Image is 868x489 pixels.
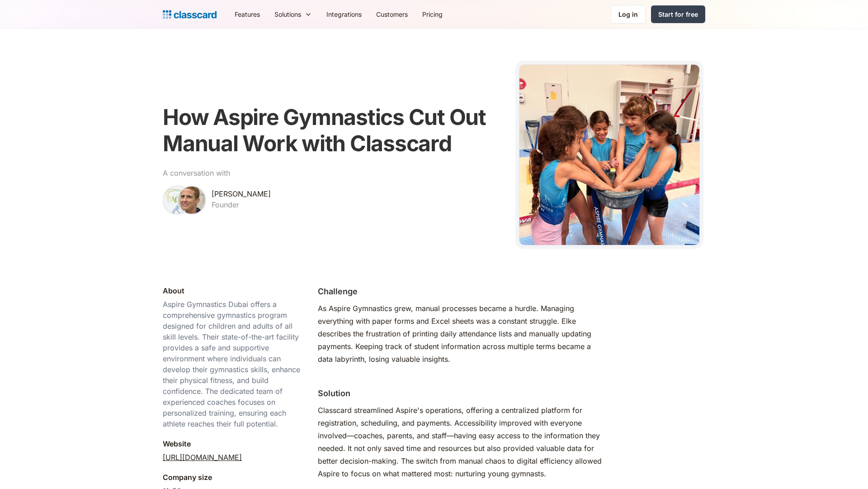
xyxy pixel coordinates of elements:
div: Log in [618,10,638,19]
div: Website [163,438,191,449]
a: [URL][DOMAIN_NAME] [163,452,242,463]
div: Aspire Gymnastics Dubai offers a comprehensive gymnastics program designed for children and adult... [163,299,303,429]
a: Pricing [415,4,450,24]
div: Solutions [274,10,301,19]
div: As Aspire Gymnastics grew, manual processes became a hurdle. Managing everything with paper forms... [318,302,605,365]
a: Log in [611,5,646,24]
div: Classcard streamlined Aspire's operations, offering a centralized platform for registration, sche... [318,404,605,480]
div: Solutions [267,4,319,24]
a: Logo [163,8,217,21]
div: Company size [163,472,212,483]
div: Founder [212,199,239,210]
a: Customers [369,4,415,24]
a: Features [227,4,267,24]
h1: How Aspire Gymnastics Cut Out Manual Work with Classcard [163,104,505,156]
a: Integrations [319,4,369,24]
h2: Challenge [318,285,358,297]
div: [PERSON_NAME] [212,188,271,199]
div: About [163,285,184,296]
div: Start for free [658,10,698,19]
h2: Solution [318,387,350,399]
div: A conversation with [163,168,230,178]
a: Start for free [651,5,705,23]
